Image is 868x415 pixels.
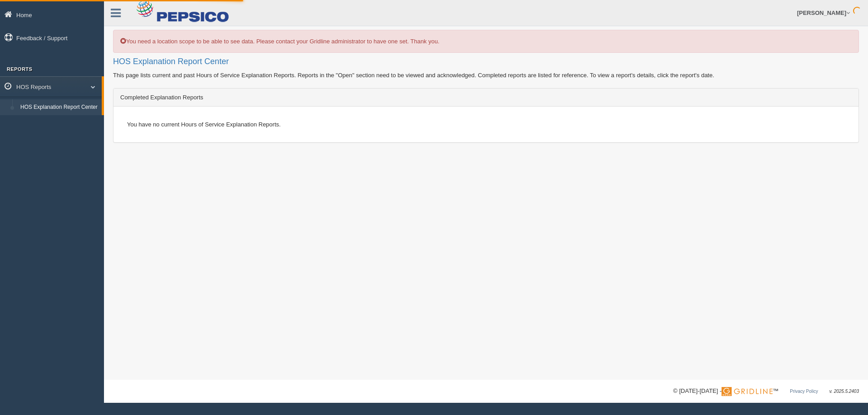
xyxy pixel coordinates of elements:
img: Gridline [722,387,773,396]
span: v. 2025.5.2403 [830,389,859,394]
div: © [DATE]-[DATE] - ™ [673,387,859,396]
div: You have no current Hours of Service Explanation Reports. [120,113,852,135]
div: You need a location scope to be able to see data. Please contact your Gridline administrator to h... [113,30,859,53]
a: HOS Explanation Report Center [16,99,102,116]
a: Privacy Policy [790,389,818,394]
div: Completed Explanation Reports [113,89,859,107]
h2: HOS Explanation Report Center [113,57,859,66]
